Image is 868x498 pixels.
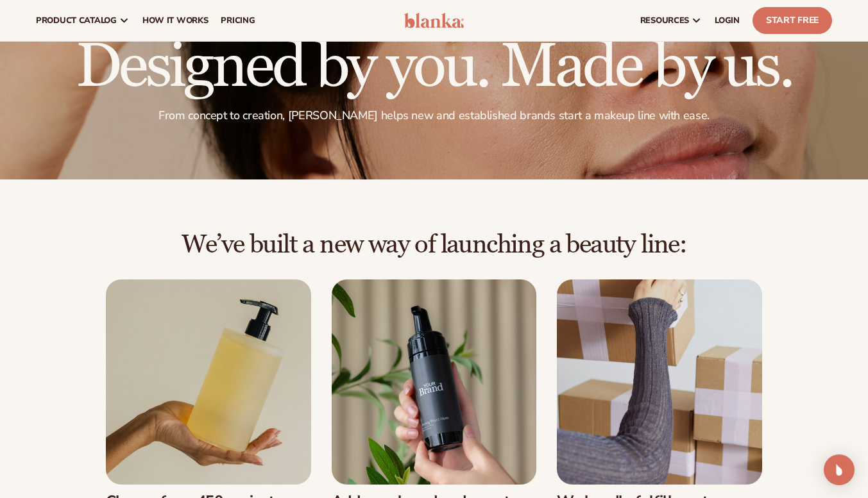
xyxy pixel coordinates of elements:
[557,279,762,485] img: Female moving shipping boxes.
[36,15,117,26] span: product catalog
[753,7,832,34] a: Start Free
[36,108,832,123] p: From concept to creation, [PERSON_NAME] helps new and established brands start a makeup line with...
[404,13,464,28] img: logo
[142,15,208,26] span: How It Works
[715,15,740,26] span: LOGIN
[36,231,832,259] h2: We’ve built a new way of launching a beauty line:
[824,454,855,485] div: Open Intercom Messenger
[106,279,311,485] img: Female hand holding soap bottle.
[332,279,537,485] img: Male hand holding beard wash.
[221,15,255,26] span: pricing
[36,37,832,98] h1: Designed by you. Made by us.
[640,15,689,26] span: resources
